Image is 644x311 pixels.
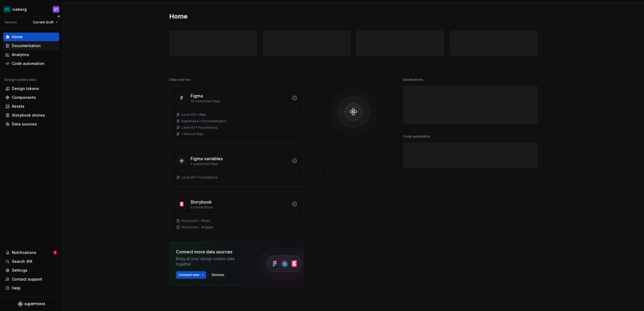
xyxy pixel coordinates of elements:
[191,205,289,209] div: 2 connections
[4,6,10,13] img: 418c6d47-6da6-4103-8b13-b5999f8989a1.png
[3,248,59,257] button: Notifications1
[181,225,213,229] div: Storybook - Angular
[169,12,188,21] h2: Home
[191,155,223,162] div: Figma variables
[12,52,29,57] div: Analytics
[169,86,304,143] a: Figma13 connected filesLevel 03 • WebSupernova • DocumentationLevel 01 • Foundations+10more files
[12,104,25,109] div: Assets
[176,271,206,279] button: Connect new
[55,13,63,20] button: Collapse sidebar
[181,175,218,180] div: Level 01 • Foundations
[3,33,59,41] a: Home
[403,76,423,83] div: Destinations
[3,50,59,59] a: Analytics
[3,257,59,266] button: Search ⌘K
[209,271,227,279] button: Dismiss
[12,7,27,12] div: iceberg
[53,250,57,255] span: 1
[33,20,54,25] span: Current draft
[4,20,17,25] div: Version
[3,93,59,102] a: Components
[12,86,39,91] div: Design tokens
[4,78,36,82] div: Design system data
[212,273,224,277] span: Dismiss
[12,277,42,282] div: Contact support
[169,148,304,186] a: Figma variables1 connected filesLevel 01 • Foundations
[191,93,203,99] div: Figma
[12,61,44,66] div: Code automation
[12,250,36,255] div: Notifications
[3,84,59,93] a: Design tokens
[3,59,59,68] a: Code automation
[181,125,218,130] div: Level 01 • Foundations
[191,99,289,103] div: 13 connected files
[169,192,304,236] a: Storybook2 connectionsStorybook - ReactStorybook - Angular
[178,273,199,277] span: Connect new
[12,113,45,118] div: Storybook stories
[176,256,249,267] div: Bring all your design system data together.
[181,113,206,117] div: Level 03 • Web
[403,133,431,140] div: Code automation
[3,102,59,111] a: Assets
[12,34,23,40] div: Home
[1,4,61,15] button: icebergST
[181,119,226,123] div: Supernova • Documentation
[3,284,59,292] button: Help
[12,95,36,100] div: Components
[12,285,20,291] div: Help
[30,19,60,26] button: Current draft
[12,43,41,48] div: Documentation
[12,268,27,273] div: Settings
[3,41,59,50] a: Documentation
[191,199,212,205] div: Storybook
[12,121,37,127] div: Data sources
[12,259,32,264] div: Search ⌘K
[3,120,59,128] a: Data sources
[169,76,191,83] div: Data sources
[3,266,59,275] a: Settings
[181,132,203,136] div: + 10 more files
[176,249,249,255] div: Connect more data sources
[181,219,210,223] div: Storybook - React
[54,7,58,12] div: ST
[3,111,59,120] a: Storybook stories
[191,162,289,166] div: 1 connected files
[18,301,45,307] svg: Supernova Logo
[3,275,59,284] button: Contact support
